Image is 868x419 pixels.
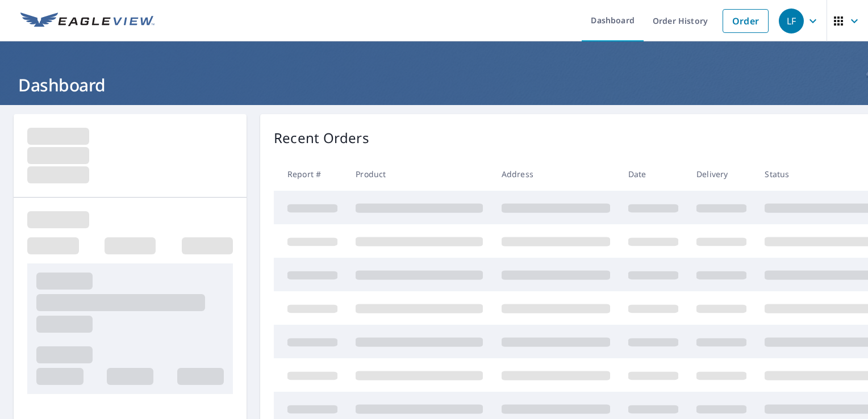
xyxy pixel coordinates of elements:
[619,157,687,191] th: Date
[687,157,756,191] th: Delivery
[14,73,854,97] h1: Dashboard
[20,12,155,30] img: EV Logo
[274,157,347,191] th: Report #
[274,128,369,148] p: Recent Orders
[779,9,804,33] div: LF
[723,9,769,33] a: Order
[493,157,619,191] th: Address
[347,157,492,191] th: Product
